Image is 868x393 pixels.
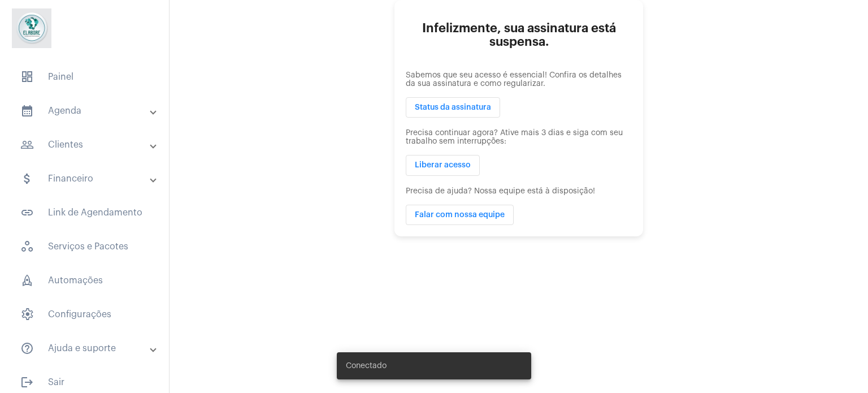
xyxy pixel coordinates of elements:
[406,21,632,49] h2: Infelizmente, sua assinatura está suspensa.
[20,138,34,152] mat-icon: sidenav icon
[20,308,34,321] span: sidenav icon
[415,103,491,111] span: Status da assinatura
[11,233,158,260] span: Serviços e Pacotes
[20,172,151,185] mat-panel-title: Financeiro
[20,274,34,287] span: sidenav icon
[20,342,151,355] mat-panel-title: Ajuda e suporte
[20,104,34,118] mat-icon: sidenav icon
[20,375,34,389] mat-icon: sidenav icon
[20,206,34,219] mat-icon: sidenav icon
[20,240,34,253] span: sidenav icon
[7,335,169,362] mat-expansion-panel-header: sidenav iconAjuda e suporte
[406,155,480,175] button: Liberar acesso
[11,267,158,294] span: Automações
[406,97,500,118] button: Status da assinatura
[11,301,158,328] span: Configurações
[20,138,151,152] mat-panel-title: Clientes
[11,63,158,90] span: Painel
[9,6,54,51] img: 4c6856f8-84c7-1050-da6c-cc5081a5dbaf.jpg
[7,131,169,158] mat-expansion-panel-header: sidenav iconClientes
[7,165,169,192] mat-expansion-panel-header: sidenav iconFinanceiro
[20,172,34,185] mat-icon: sidenav icon
[346,360,387,372] span: Conectado
[11,199,158,226] span: Link de Agendamento
[7,97,169,124] mat-expansion-panel-header: sidenav iconAgenda
[406,205,514,225] button: Falar com nossa equipe
[20,342,34,355] mat-icon: sidenav icon
[406,71,632,88] p: Sabemos que seu acesso é essencial! Confira os detalhes da sua assinatura e como regularizar.
[415,162,471,170] span: Liberar acesso
[20,70,34,84] span: sidenav icon
[406,129,632,146] p: Precisa continuar agora? Ative mais 3 dias e siga com seu trabalho sem interrupções:
[20,104,151,118] mat-panel-title: Agenda
[406,187,632,196] p: Precisa de ajuda? Nossa equipe está à disposição!
[415,211,505,219] span: Falar com nossa equipe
